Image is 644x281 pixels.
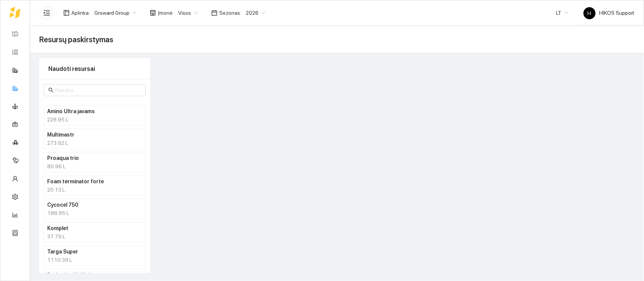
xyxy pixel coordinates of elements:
[219,9,241,17] span: Sezonas :
[39,34,113,46] span: Resursų paskirstymas
[47,271,123,279] h4: Barbarian Hi-Aktiv
[158,9,174,17] span: Įmonė :
[47,256,142,264] div: 1110.39 L
[47,107,123,115] h4: Amino Ultra javams
[47,209,142,217] div: 188.95 L
[55,86,141,94] input: Paieška
[178,7,198,18] span: Visos
[71,9,90,17] span: Aplinka :
[47,162,142,170] div: 80.96 L
[47,115,142,124] div: 228.95 L
[47,154,123,162] h4: Proaqua trio
[47,131,123,139] h4: Multimastr
[556,7,569,18] span: LT
[94,7,136,18] span: Groward Group
[47,177,123,186] h4: Foam terminator forte
[150,10,156,16] span: shop
[246,7,265,18] span: 2026
[584,10,635,16] span: HIKOS Support
[47,224,123,232] h4: Komplet
[47,139,142,147] div: 273.92 L
[47,201,123,209] h4: Cycocel 750
[588,7,592,19] span: H
[48,88,54,93] span: search
[47,247,123,256] h4: Targa Super
[39,5,54,20] button: menu-unfold
[47,186,142,194] div: 20.13 L
[48,58,141,80] div: Naudoti resursai
[211,10,217,16] span: calendar
[43,9,50,16] span: menu-unfold
[63,10,69,16] span: layout
[47,232,142,241] div: 37.79 L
